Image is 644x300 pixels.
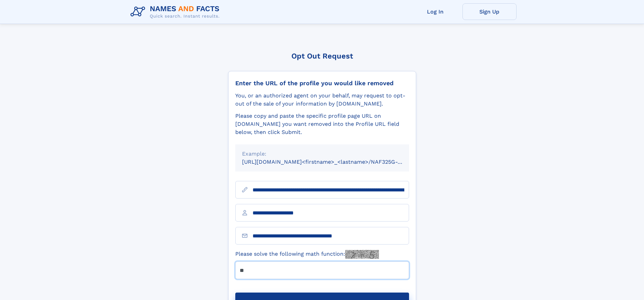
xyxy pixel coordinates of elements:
[242,159,422,165] small: [URL][DOMAIN_NAME]<firstname>_<lastname>/NAF325G-xxxxxxxx
[228,52,416,60] div: Opt Out Request
[462,3,517,20] a: Sign Up
[235,112,409,136] div: Please copy and paste the specific profile page URL on [DOMAIN_NAME] you want removed into the Pr...
[235,92,409,108] div: You, or an authorized agent on your behalf, may request to opt-out of the sale of your informatio...
[128,3,225,21] img: Logo Names and Facts
[235,79,409,87] div: Enter the URL of the profile you would like removed
[242,150,402,158] div: Example:
[235,250,379,259] label: Please solve the following math function:
[408,3,462,20] a: Log In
